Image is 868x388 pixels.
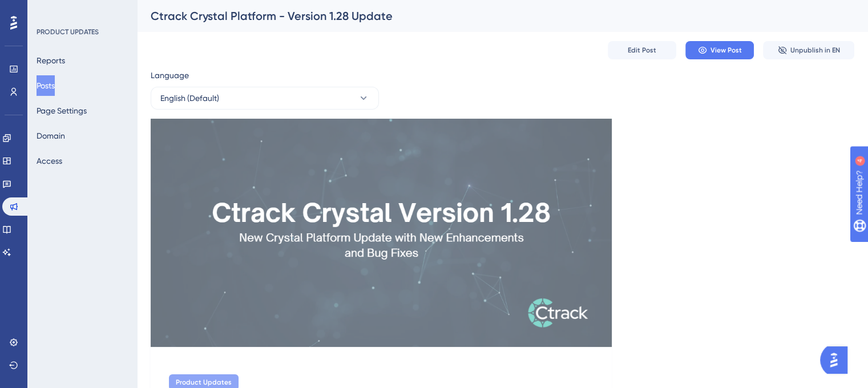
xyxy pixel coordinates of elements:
[37,100,87,121] button: Page Settings
[37,151,62,171] button: Access
[37,50,65,71] button: Reports
[79,6,83,15] div: 4
[151,119,612,347] img: file-1754574735902.png
[37,27,99,37] div: PRODUCT UPDATES
[710,46,742,55] span: View Post
[763,41,854,59] button: Unpublish in EN
[37,126,65,146] button: Domain
[685,41,754,59] button: View Post
[820,343,854,377] iframe: UserGuiding AI Assistant Launcher
[790,46,840,55] span: Unpublish in EN
[628,46,656,55] span: Edit Post
[37,75,55,96] button: Posts
[160,91,219,105] span: English (Default)
[27,3,71,17] span: Need Help?
[151,87,379,110] button: English (Default)
[151,68,189,82] span: Language
[608,41,676,59] button: Edit Post
[151,8,826,24] div: Ctrack Crystal Platform - Version 1.28 Update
